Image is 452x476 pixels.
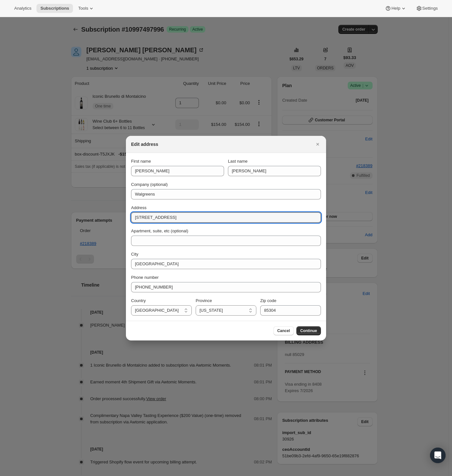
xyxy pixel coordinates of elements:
[36,4,73,13] button: Subscriptions
[381,4,410,13] button: Help
[412,4,442,13] button: Settings
[78,6,88,11] span: Tools
[131,141,158,147] h2: Edit address
[300,328,317,333] span: Continue
[14,6,31,11] span: Analytics
[131,275,159,280] span: Phone number
[277,328,290,333] span: Cancel
[260,298,276,303] span: Zip code
[273,326,294,335] button: Cancel
[131,252,138,257] span: City
[296,326,321,335] button: Continue
[131,159,151,164] span: First name
[391,6,400,11] span: Help
[131,205,147,210] span: Address
[131,298,146,303] span: Country
[313,140,322,149] button: Close
[430,448,446,463] div: Open Intercom Messenger
[10,4,35,13] button: Analytics
[74,4,98,13] button: Tools
[131,182,168,187] span: Company (optional)
[422,6,438,11] span: Settings
[196,298,212,303] span: Province
[131,228,188,233] span: Apartment, suite, etc (optional)
[40,6,69,11] span: Subscriptions
[228,159,248,164] span: Last name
